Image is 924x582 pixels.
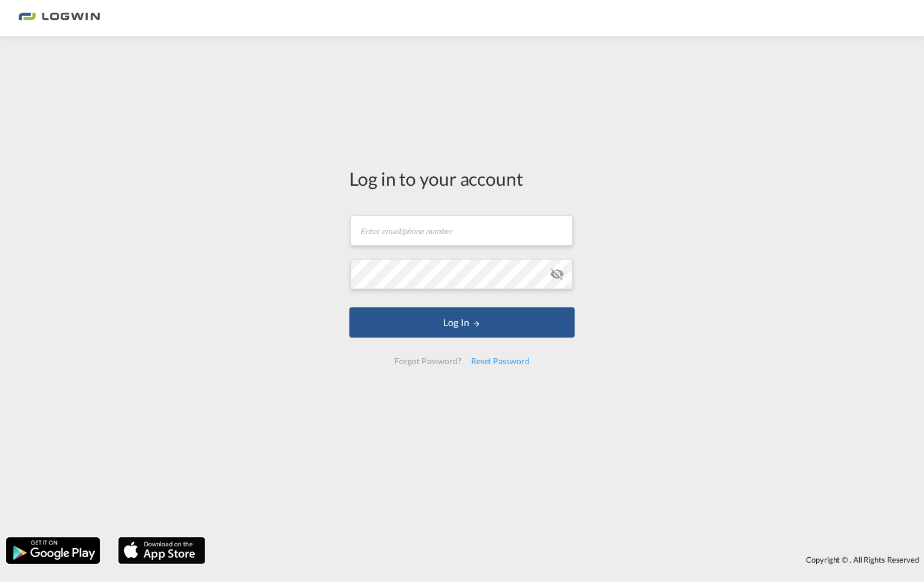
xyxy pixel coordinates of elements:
[211,549,924,570] div: Copyright © . All Rights Reserved
[389,350,466,372] div: Forgot Password?
[466,350,535,372] div: Reset Password
[117,536,206,565] img: apple.png
[349,307,575,338] button: LOGIN
[351,215,573,246] input: Enter email/phone number
[18,5,100,32] img: 2761ae10d95411efa20a1f5e0282d2d7.png
[5,536,101,565] img: google.png
[550,267,564,281] md-icon: icon-eye-off
[349,166,575,191] div: Log in to your account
